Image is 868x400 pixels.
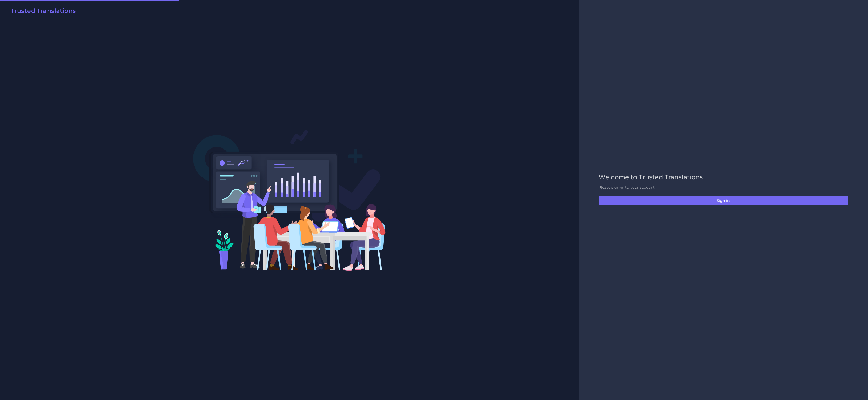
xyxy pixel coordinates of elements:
[599,196,848,205] button: Sign in
[7,7,76,17] a: Trusted Translations
[11,7,76,15] h2: Trusted Translations
[599,174,848,181] h2: Welcome to Trusted Translations
[599,185,848,190] p: Please sign-in to your account
[193,129,386,271] img: Login V2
